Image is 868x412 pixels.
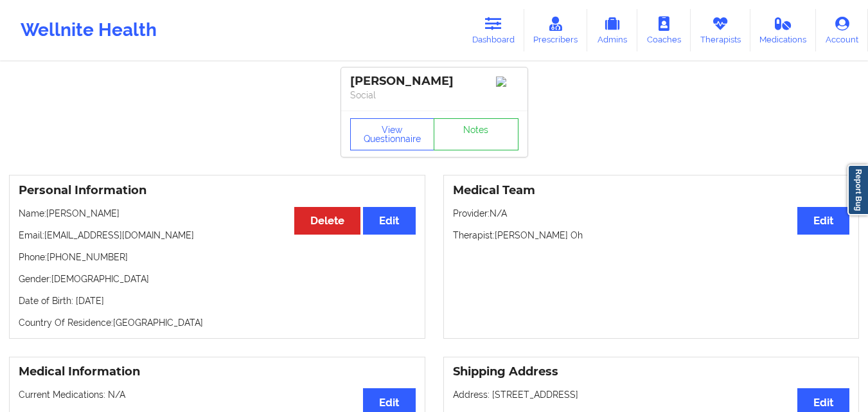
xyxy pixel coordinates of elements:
[19,251,416,264] p: Phone: [PHONE_NUMBER]
[350,89,518,102] p: Social
[797,207,849,235] button: Edit
[816,9,868,51] a: Account
[691,9,750,51] a: Therapists
[463,9,524,51] a: Dashboard
[453,229,850,242] p: Therapist: [PERSON_NAME] Oh
[453,183,850,198] h3: Medical Team
[19,316,416,329] p: Country Of Residence: [GEOGRAPHIC_DATA]
[587,9,637,51] a: Admins
[19,273,416,285] p: Gender: [DEMOGRAPHIC_DATA]
[453,388,850,401] p: Address: [STREET_ADDRESS]
[453,364,850,379] h3: Shipping Address
[19,294,416,307] p: Date of Birth: [DATE]
[750,9,817,51] a: Medications
[19,364,416,379] h3: Medical Information
[350,74,518,89] div: [PERSON_NAME]
[637,9,691,51] a: Coaches
[19,388,416,401] p: Current Medications: N/A
[434,118,518,150] a: Notes
[350,118,435,150] button: View Questionnaire
[19,229,416,242] p: Email: [EMAIL_ADDRESS][DOMAIN_NAME]
[363,207,415,235] button: Edit
[496,76,518,87] img: Image%2Fplaceholer-image.png
[19,183,416,198] h3: Personal Information
[524,9,588,51] a: Prescribers
[294,207,360,235] button: Delete
[847,165,868,215] a: Report Bug
[453,207,850,220] p: Provider: N/A
[19,207,416,220] p: Name: [PERSON_NAME]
